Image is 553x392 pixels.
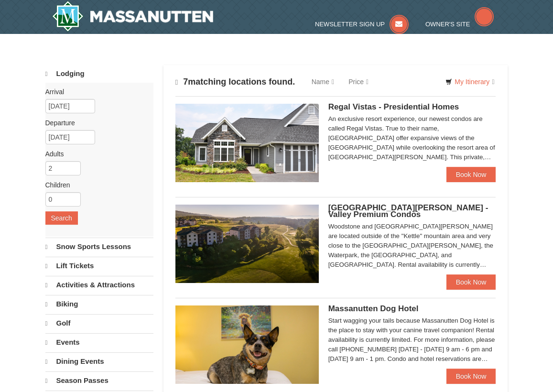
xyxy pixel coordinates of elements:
[45,333,154,351] a: Events
[425,21,494,28] a: Owner's Site
[328,316,496,364] div: Start wagging your tails because Massanutten Dog Hotel is the place to stay with your canine trav...
[183,77,188,87] span: 7
[328,203,488,219] span: [GEOGRAPHIC_DATA][PERSON_NAME] - Valley Premium Condos
[328,304,419,313] span: Massanutten Dog Hotel
[45,371,154,390] a: Season Passes
[52,1,214,32] a: Massanutten Resort
[315,21,409,28] a: Newsletter Sign Up
[45,149,147,159] label: Adults
[45,87,147,97] label: Arrival
[45,257,154,275] a: Lift Tickets
[45,180,147,190] label: Children
[328,102,459,111] span: Regal Vistas - Presidential Homes
[52,1,214,32] img: Massanutten Resort Logo
[45,352,154,370] a: Dining Events
[446,167,496,182] a: Book Now
[45,276,154,294] a: Activities & Attractions
[45,65,154,83] a: Lodging
[175,77,295,87] h4: matching locations found.
[175,104,319,182] img: 19218991-1-902409a9.jpg
[45,118,147,128] label: Departure
[304,72,341,91] a: Name
[45,314,154,332] a: Golf
[45,295,154,313] a: Biking
[328,114,496,162] div: An exclusive resort experience, our newest condos are called Regal Vistas. True to their name, [G...
[328,222,496,270] div: Woodstone and [GEOGRAPHIC_DATA][PERSON_NAME] are located outside of the "Kettle" mountain area an...
[175,205,319,283] img: 19219041-4-ec11c166.jpg
[45,211,78,225] button: Search
[425,21,470,28] span: Owner's Site
[439,75,500,89] a: My Itinerary
[315,21,385,28] span: Newsletter Sign Up
[341,72,376,91] a: Price
[175,305,319,384] img: 27428181-5-81c892a3.jpg
[45,238,154,256] a: Snow Sports Lessons
[446,369,496,384] a: Book Now
[446,274,496,290] a: Book Now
